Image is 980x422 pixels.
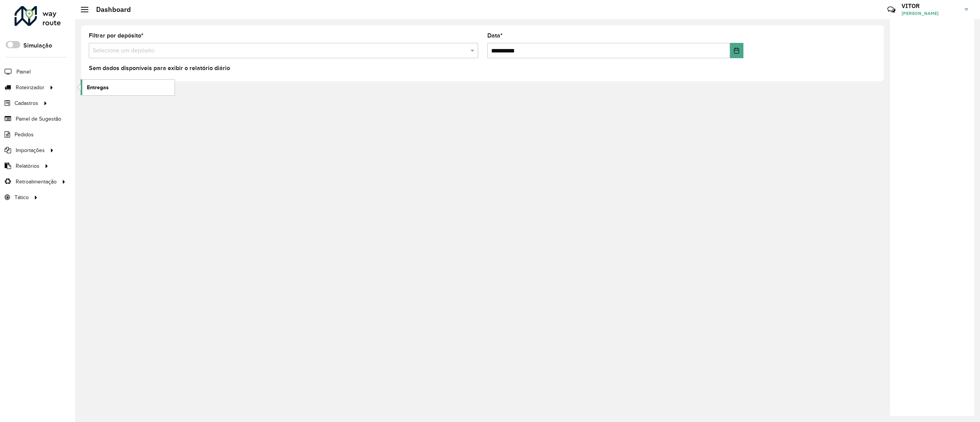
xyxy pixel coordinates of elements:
span: Entregas [87,83,109,92]
span: Relatórios [16,162,39,170]
h2: Dashboard [88,5,131,14]
span: Roteirizador [16,83,44,92]
span: Tático [15,193,29,201]
h3: VITOR [902,2,959,10]
span: Painel de Sugestão [16,115,61,123]
label: Filtrar por depósito [89,31,144,40]
span: Retroalimentação [16,178,57,186]
label: Data [487,31,503,40]
a: Entregas [81,80,175,95]
button: Choose Date [730,43,744,58]
a: Contato Rápido [883,2,900,18]
label: Simulação [23,41,52,50]
label: Sem dados disponíveis para exibir o relatório diário [89,64,230,73]
span: [PERSON_NAME] [902,10,959,17]
span: Importações [16,146,45,154]
span: Painel [16,68,31,76]
span: Pedidos [15,131,34,139]
span: Cadastros [15,99,38,107]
